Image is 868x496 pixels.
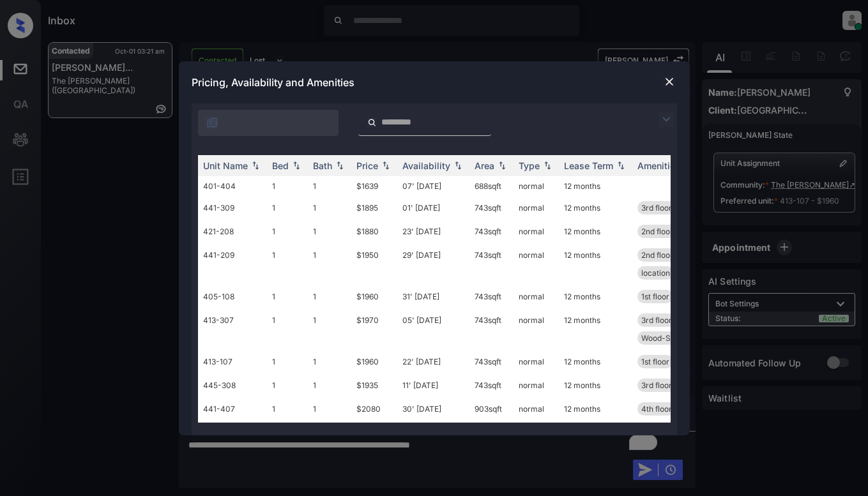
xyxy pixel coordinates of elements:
td: normal [514,220,559,243]
div: Area [475,160,494,171]
td: 1 [308,196,351,220]
td: 743 sqft [469,243,514,285]
td: 11' [DATE] [397,373,469,397]
td: 1 [267,397,308,421]
td: 1 [308,397,351,421]
td: 413-307 [198,308,267,350]
td: $1895 [351,196,397,220]
td: 12 months [559,421,632,444]
td: 1 [308,350,351,373]
td: 441-209 [198,243,267,285]
td: 12 months [559,308,632,350]
td: 05' [DATE] [397,308,469,350]
td: 441-407 [198,397,267,421]
td: 421-208 [198,220,267,243]
td: 903 sqft [469,397,514,421]
td: 01' [DATE] [397,196,469,220]
td: 1 [308,220,351,243]
td: $2100 [351,421,397,444]
td: 22' [DATE] [397,350,469,373]
td: $1935 [351,373,397,397]
td: 743 sqft [469,220,514,243]
td: $1880 [351,220,397,243]
td: 12 months [559,350,632,373]
td: 743 sqft [469,285,514,308]
td: 401-404 [198,176,267,196]
img: close [663,75,676,88]
span: location [641,268,670,278]
td: $1950 [351,243,397,285]
span: 3rd floor [641,315,672,325]
td: normal [514,285,559,308]
div: Bed [272,160,289,171]
td: $1960 [351,350,397,373]
td: 409-403 [198,421,267,444]
td: 445-308 [198,373,267,397]
td: $2080 [351,397,397,421]
td: 1 [308,176,351,196]
span: 3rd floor [641,203,672,213]
td: normal [514,397,559,421]
td: normal [514,421,559,444]
td: normal [514,373,559,397]
td: 07' [DATE] [397,176,469,196]
div: Amenities [637,160,680,171]
td: 413-107 [198,350,267,373]
td: 405-108 [198,285,267,308]
img: sorting [614,161,627,170]
td: 12 months [559,220,632,243]
td: $1970 [351,308,397,350]
div: Pricing, Availability and Amenities [179,61,690,103]
div: Availability [402,160,450,171]
div: Lease Term [564,160,613,171]
td: 12 months [559,397,632,421]
td: 30' [DATE] [397,397,469,421]
td: 1 [308,308,351,350]
td: 1 [308,421,351,444]
td: 1 [267,285,308,308]
div: Unit Name [203,160,248,171]
td: normal [514,350,559,373]
td: 903 sqft [469,421,514,444]
td: 1 [267,308,308,350]
img: sorting [541,161,554,170]
img: icon-zuma [659,112,674,127]
td: 12 months [559,373,632,397]
img: sorting [496,161,508,170]
span: 2nd floor [641,250,673,260]
td: 12 months [559,196,632,220]
td: normal [514,243,559,285]
td: 1 [267,220,308,243]
td: $1960 [351,285,397,308]
td: 743 sqft [469,196,514,220]
td: 743 sqft [469,373,514,397]
td: 1 [308,243,351,285]
img: sorting [249,161,262,170]
span: 1st floor [641,357,669,366]
img: sorting [290,161,303,170]
td: 1 [267,350,308,373]
td: 1 [267,243,308,285]
td: 743 sqft [469,308,514,350]
td: normal [514,308,559,350]
td: 12 months [559,176,632,196]
td: 688 sqft [469,176,514,196]
td: 1 [308,373,351,397]
img: sorting [379,161,392,170]
span: 1st floor [641,292,669,301]
td: 1 [308,285,351,308]
span: Wood-Style Floo... [641,333,707,343]
td: 441-309 [198,196,267,220]
span: 3rd floor [641,380,672,390]
span: 2nd floor [641,227,673,236]
img: sorting [333,161,346,170]
td: 31' [DATE] [397,285,469,308]
td: 12 months [559,285,632,308]
td: 12 months [559,243,632,285]
td: 1 [267,421,308,444]
div: Bath [313,160,332,171]
td: 1 [267,373,308,397]
td: normal [514,176,559,196]
td: 29' [DATE] [397,243,469,285]
span: 4th floor [641,404,672,414]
